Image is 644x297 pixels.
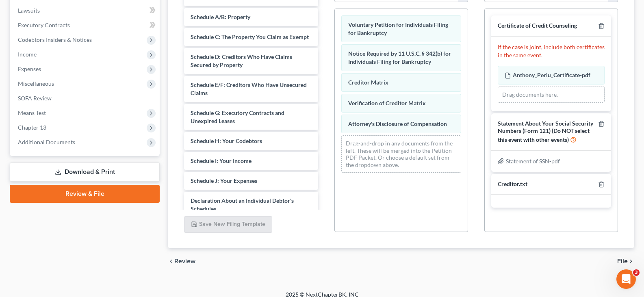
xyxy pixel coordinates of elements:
span: File [617,258,628,264]
iframe: Intercom live chat [616,269,636,289]
span: Schedule J: Your Expenses [191,177,257,184]
span: Verification of Creditor Matrix [348,100,426,106]
span: Schedule A/B: Property [191,13,250,20]
span: Means Test [18,109,46,116]
span: Schedule I: Your Income [191,157,252,164]
span: Income [18,51,37,58]
span: Chapter 13 [18,124,46,131]
div: Creditor.txt [498,180,527,188]
button: chevron_left Review [168,258,204,264]
a: Lawsuits [11,3,160,18]
a: Review & File [10,185,160,203]
span: Attorney's Disclosure of Compensation [348,120,447,127]
span: Statement of SSN-pdf [506,158,560,165]
span: Schedule D: Creditors Who Have Claims Secured by Property [191,53,292,68]
a: Download & Print [10,163,160,182]
span: 3 [633,269,640,276]
span: SOFA Review [18,95,52,102]
p: If the case is joint, include both certificates in the same event. [498,43,605,59]
span: Miscellaneous [18,80,54,87]
span: Creditor Matrix [348,79,388,86]
i: chevron_right [628,258,634,264]
div: Drag-and-drop in any documents from the left. These will be merged into the Petition PDF Packet. ... [341,135,461,173]
span: Executory Contracts [18,22,70,28]
span: Certificate of Credit Counseling [498,22,577,29]
span: Lawsuits [18,7,40,14]
span: Review [174,258,195,264]
a: Executory Contracts [11,18,160,33]
span: Schedule H: Your Codebtors [191,137,262,144]
a: SOFA Review [11,91,160,106]
div: Drag documents here. [498,87,605,103]
span: Codebtors Insiders & Notices [18,36,92,43]
span: Expenses [18,65,41,72]
span: Schedule E/F: Creditors Who Have Unsecured Claims [191,81,307,96]
span: Anthony_Periu_Certificate-pdf [513,72,590,78]
span: Declaration About an Individual Debtor's Schedules [191,197,294,212]
span: Notice Required by 11 U.S.C. § 342(b) for Individuals Filing for Bankruptcy [348,50,451,65]
span: Schedule C: The Property You Claim as Exempt [191,33,309,40]
button: Save New Filing Template [184,216,272,233]
span: Voluntary Petition for Individuals Filing for Bankruptcy [348,21,448,36]
i: chevron_left [168,258,174,264]
span: Statement About Your Social Security Numbers (Form 121) (Do NOT select this event with other events) [498,120,593,143]
span: Schedule G: Executory Contracts and Unexpired Leases [191,109,284,124]
span: Additional Documents [18,139,75,145]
